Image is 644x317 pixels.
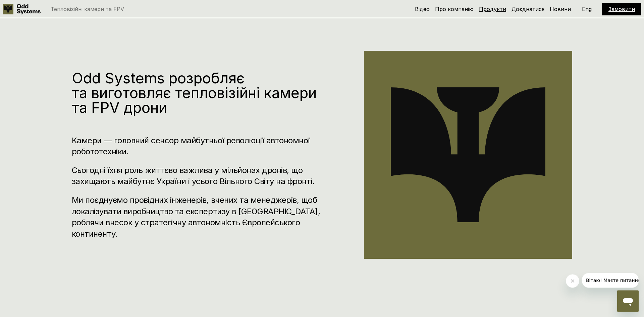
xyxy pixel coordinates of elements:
a: Новини [550,6,571,12]
a: Замовити [608,6,635,12]
h3: Ми поєднуємо провідних інженерів, вчених та менеджерів, щоб локалізувати виробництво та експертиз... [72,194,324,239]
h1: Odd Systems розробляє та виготовляє тепловізійні камери та FPV дрони [72,71,324,115]
a: Продукти [479,6,506,12]
a: Доєднатися [512,6,544,12]
a: Відео [415,6,430,12]
p: Тепловізійні камери та FPV [51,6,124,12]
iframe: Закрити повідомлення [566,274,579,288]
p: Eng [582,6,592,12]
iframe: Повідомлення від компанії [582,273,639,288]
a: Про компанію [435,6,474,12]
span: Вітаю! Маєте питання? [4,5,61,10]
h3: Камери — головний сенсор майбутньої революції автономної робототехніки. [72,135,324,157]
iframe: Кнопка для запуску вікна повідомлень [617,290,639,312]
h3: Сьогодні їхня роль життєво важлива у мільйонах дронів, що захищають майбутнє України і усього Віл... [72,165,324,187]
